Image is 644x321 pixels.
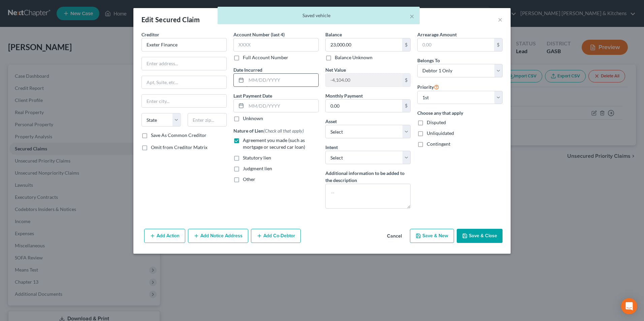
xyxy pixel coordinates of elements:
[243,166,272,171] span: Judgment lien
[402,38,410,51] div: $
[233,66,262,73] label: Date Incurred
[457,229,503,243] button: Save & Close
[243,115,263,122] label: Unknown
[144,229,185,243] button: Add Action
[243,155,271,160] span: Statutory lien
[233,92,272,99] label: Last Payment Date
[382,229,407,243] button: Cancel
[417,83,439,91] label: Priority
[233,38,319,51] input: XXXX
[325,31,342,38] label: Balance
[141,32,159,37] span: Creditor
[142,76,226,89] input: Apt, Suite, etc...
[141,38,227,51] input: Search creditor by name...
[326,74,402,86] input: 0.00
[243,176,255,182] span: Other
[410,12,414,20] button: ×
[325,170,411,184] label: Additional information to be added to the description
[326,38,402,51] input: 0.00
[151,132,206,139] label: Save As Common Creditor
[188,113,227,127] input: Enter zip...
[417,58,440,63] span: Belongs To
[417,31,457,38] label: Arrearage Amount
[410,229,454,243] button: Save & New
[233,127,304,134] label: Nature of Lien
[402,100,410,112] div: $
[188,229,248,243] button: Add Notice Address
[325,118,337,124] span: Asset
[494,38,502,51] div: $
[251,229,301,243] button: Add Co-Debtor
[151,144,207,150] span: Omit from Creditor Matrix
[246,100,318,112] input: MM/DD/YYYY
[325,92,363,99] label: Monthly Payment
[427,130,454,136] span: Unliquidated
[325,66,346,73] label: Net Value
[233,31,285,38] label: Account Number (last 4)
[142,95,226,107] input: Enter city...
[243,54,288,61] label: Full Account Number
[243,137,305,150] span: Agreement you made (such as mortgage or secured car loan)
[417,109,503,116] label: Choose any that apply
[263,128,304,134] span: (Check all that apply)
[621,298,637,314] div: Open Intercom Messenger
[427,141,450,147] span: Contingent
[325,144,338,151] label: Intent
[326,100,402,112] input: 0.00
[427,119,446,125] span: Disputed
[335,54,373,61] label: Balance Unknown
[246,74,318,86] input: MM/DD/YYYY
[418,38,494,51] input: 0.00
[402,74,410,86] div: $
[142,57,226,70] input: Enter address...
[223,12,414,19] div: Saved vehicle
